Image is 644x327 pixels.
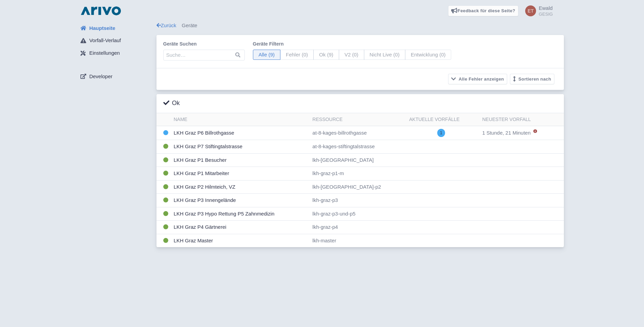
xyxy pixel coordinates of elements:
[171,126,310,140] td: LKH Graz P6 Billrothgasse
[163,40,245,48] label: Geräte suchen
[310,167,406,180] td: lkh-graz-p1-m
[539,12,553,16] small: GESIG
[163,100,180,107] h3: Ok
[482,130,531,136] span: 1 Stunde, 21 Minuten
[479,113,564,126] th: Neuester Vorfall
[253,40,452,48] label: Geräte filtern
[157,22,564,30] div: Geräte
[253,50,281,60] span: Alle (9)
[405,50,452,60] span: Entwicklung (0)
[310,194,406,207] td: lkh-graz-p3
[171,207,310,221] td: LKH Graz P3 Hypo Rettung P5 Zahnmedizin
[437,129,445,137] span: 1
[75,70,157,83] a: Developer
[406,113,479,126] th: Aktuelle Vorfälle
[364,50,405,60] span: Nicht Live (0)
[75,47,157,60] a: Einstellungen
[171,221,310,234] td: LKH Graz P4 Gärtnerei
[75,22,157,35] a: Hauptseite
[89,73,112,81] span: Developer
[310,180,406,194] td: lkh-[GEOGRAPHIC_DATA]-p2
[171,153,310,167] td: LKH Graz P1 Besucher
[310,140,406,154] td: at-8-kages-stiftingtalstrasse
[310,234,406,247] td: lkh-master
[448,5,518,16] a: Feedback für diese Seite?
[310,221,406,234] td: lkh-graz-p4
[280,50,314,60] span: Fehler (0)
[171,194,310,207] td: LKH Graz P3 Innengelände
[75,34,157,47] a: Vorfall-Verlauf
[171,167,310,180] td: LKH Graz P1 Mitarbeiter
[157,22,177,28] a: Zurück
[310,207,406,221] td: lkh-graz-p3-und-p5
[313,50,339,60] span: Ok (9)
[89,37,121,45] span: Vorfall-Verlauf
[89,49,120,57] span: Einstellungen
[448,74,507,84] button: Alle Fehler anzeigen
[310,113,406,126] th: Ressource
[310,126,406,140] td: at-8-kages-billrothgasse
[171,113,310,126] th: Name
[510,74,554,84] button: Sortieren nach
[89,24,115,32] span: Hauptseite
[171,140,310,154] td: LKH Graz P7 Stiftingtalstrasse
[79,5,123,16] img: logo
[171,180,310,194] td: LKH Graz P2 Hilmteich, VZ
[310,153,406,167] td: lkh-[GEOGRAPHIC_DATA]
[339,50,364,60] span: V2 (0)
[171,234,310,247] td: LKH Graz Master
[521,5,553,16] a: Ewald GESIG
[539,5,553,11] span: Ewald
[163,50,245,61] input: Suche…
